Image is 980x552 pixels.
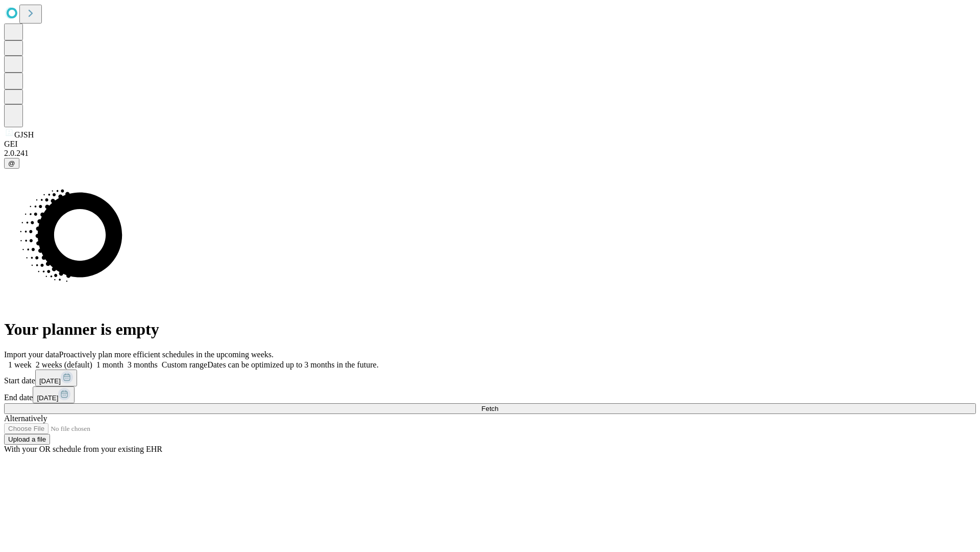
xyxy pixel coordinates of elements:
button: [DATE] [33,386,75,403]
span: [DATE] [39,377,61,385]
button: [DATE] [35,370,77,386]
div: 2.0.241 [4,149,976,158]
span: Dates can be optimized up to 3 months in the future. [207,360,378,369]
button: Fetch [4,403,976,414]
span: With your OR schedule from your existing EHR [4,445,162,453]
h1: Your planner is empty [4,320,976,339]
div: GEI [4,140,976,149]
span: Fetch [481,405,498,412]
div: End date [4,386,976,403]
span: 2 weeks (default) [36,360,92,369]
span: GJSH [14,130,34,139]
button: @ [4,158,19,169]
div: Start date [4,370,976,386]
span: [DATE] [37,394,58,402]
span: Import your data [4,350,59,359]
span: Proactively plan more efficient schedules in the upcoming weeks. [59,350,274,359]
span: Alternatively [4,414,47,423]
span: Custom range [162,360,207,369]
button: Upload a file [4,434,50,445]
span: 1 month [96,360,124,369]
span: 3 months [128,360,158,369]
span: 1 week [8,360,32,369]
span: @ [8,159,15,167]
